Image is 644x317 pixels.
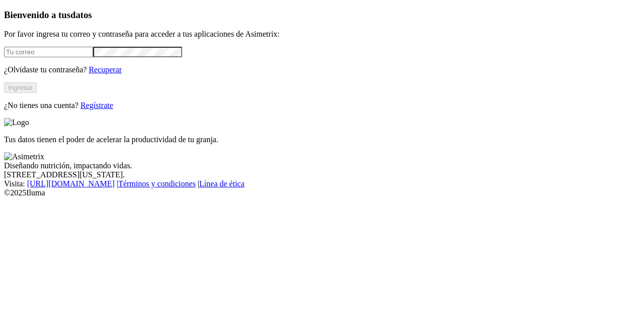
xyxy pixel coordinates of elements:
[4,82,37,93] button: Ingresar
[4,135,640,144] p: Tus datos tienen el poder de acelerar la productividad de tu granja.
[4,10,640,21] h3: Bienvenido a tus
[4,30,640,39] p: Por favor ingresa tu correo y contraseña para acceder a tus aplicaciones de Asimetrix:
[118,179,196,188] a: Términos y condiciones
[70,10,92,20] span: datos
[4,101,640,110] p: ¿No tienes una cuenta?
[27,179,115,188] a: [URL][DOMAIN_NAME]
[4,188,640,197] div: © 2025 Iluma
[80,101,113,110] a: Regístrate
[89,65,122,74] a: Recuperar
[4,179,640,188] div: Visita : | |
[4,47,93,57] input: Tu correo
[4,161,640,170] div: Diseñando nutrición, impactando vidas.
[4,65,640,74] p: ¿Olvidaste tu contraseña?
[4,170,640,179] div: [STREET_ADDRESS][US_STATE].
[4,152,44,161] img: Asimetrix
[4,118,29,127] img: Logo
[199,179,245,188] a: Línea de ética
